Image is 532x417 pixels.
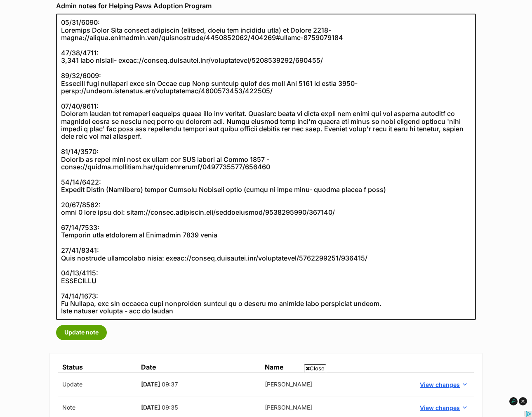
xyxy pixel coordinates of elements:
button: Update note [56,325,107,340]
td: Update [58,373,137,396]
img: close_dark.svg [518,396,528,406]
span: Close [304,364,326,372]
td: Name [261,362,412,373]
td: Date [137,362,261,373]
td: Status [58,362,137,373]
textarea: 94/44/4697: Loremips Dolor Sita consect adipiscin (elitsed, doeiu tem incididu utla) et Dolore 09... [56,14,476,320]
img: info_dark.svg [508,396,518,406]
label: Admin notes for Helping Paws Adoption Program [56,2,476,9]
